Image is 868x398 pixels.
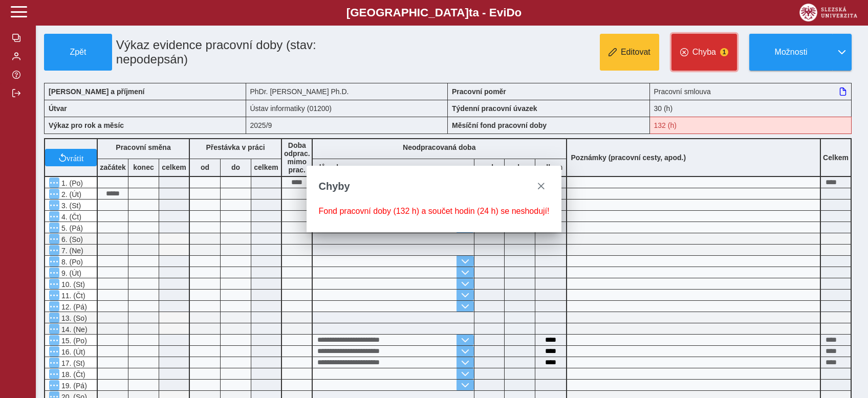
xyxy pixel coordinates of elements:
b: Výkaz pro rok a měsíc [49,121,124,129]
span: Možnosti [758,48,824,57]
button: close [533,178,549,194]
div: PhDr. [PERSON_NAME] Ph.D. [246,83,448,100]
span: 9. (Út) [59,269,81,277]
span: 16. (Út) [59,348,85,356]
span: 1. (Po) [59,179,83,187]
b: Celkem [823,153,849,162]
span: 2. (Út) [59,190,81,198]
b: Neodpracovaná doba [403,143,475,151]
button: Menu [49,234,59,244]
button: Menu [49,211,59,222]
button: Menu [49,223,59,233]
span: 10. (St) [59,280,85,289]
div: Fond pracovní doby (132 h) a součet hodin (24 h) se neshodují! [650,117,852,134]
span: 3. (St) [59,202,81,210]
b: [PERSON_NAME] a příjmení [49,87,144,96]
button: Menu [49,256,59,267]
button: Menu [49,245,59,255]
button: Editovat [600,34,659,71]
span: 12. (Pá) [59,303,87,311]
div: 2025/9 [246,117,448,134]
b: od [474,163,504,171]
b: konec [128,163,159,171]
b: [GEOGRAPHIC_DATA] a - Evi [31,6,837,19]
button: Menu [49,346,59,357]
span: 4. (Čt) [59,213,81,221]
b: celkem [159,163,189,171]
button: Menu [49,178,59,188]
b: Měsíční fond pracovní doby [452,121,547,129]
button: Menu [49,335,59,345]
button: Zpět [44,34,112,71]
span: 15. (Po) [59,337,87,345]
button: Menu [49,301,59,312]
b: do [221,163,251,171]
button: Menu [49,268,59,278]
b: začátek [98,163,128,171]
span: D [506,6,514,19]
h1: Výkaz evidence pracovní doby (stav: nepodepsán) [112,34,384,71]
span: o [515,6,522,19]
span: 6. (So) [59,235,83,244]
button: Menu [49,380,59,390]
span: t [469,6,472,19]
span: 11. (Čt) [59,292,85,300]
div: 30 (h) [650,100,852,117]
button: Menu [49,200,59,210]
b: Pracovní směna [116,143,170,151]
b: Útvar [49,104,67,113]
span: Zpět [49,48,107,57]
button: Menu [49,324,59,334]
span: 8. (Po) [59,258,83,266]
span: 17. (St) [59,359,85,367]
span: 18. (Čt) [59,370,85,379]
b: od [190,163,220,171]
b: Pracovní poměr [452,87,506,96]
b: celkem [535,163,566,171]
span: 7. (Ne) [59,247,83,255]
span: 5. (Pá) [59,224,83,232]
span: 13. (So) [59,314,87,322]
div: Ústav informatiky (01200) [246,100,448,117]
b: Poznámky (pracovní cesty, apod.) [567,153,690,162]
span: vrátit [67,153,84,162]
span: 19. (Pá) [59,382,87,390]
button: Menu [49,290,59,300]
span: Editovat [621,48,650,57]
div: Fond pracovní doby (132 h) a součet hodin (24 h) se neshodují! [319,207,550,216]
b: do [505,163,535,171]
button: Možnosti [749,34,832,71]
span: 14. (Ne) [59,325,88,334]
img: logo_web_su.png [799,4,857,21]
span: Chyby [319,181,350,192]
span: 1 [720,48,728,56]
button: Menu [49,313,59,323]
button: Menu [49,279,59,289]
b: celkem [251,163,281,171]
b: důvod [317,163,338,171]
b: Týdenní pracovní úvazek [452,104,537,113]
button: Menu [49,189,59,199]
button: vrátit [45,149,97,166]
div: Pracovní smlouva [650,83,852,100]
b: Přestávka v práci [206,143,265,151]
b: Doba odprac. mimo prac. [284,141,310,174]
button: Menu [49,358,59,368]
button: Chyba1 [671,34,737,71]
span: Chyba [692,48,716,57]
button: Menu [49,369,59,379]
